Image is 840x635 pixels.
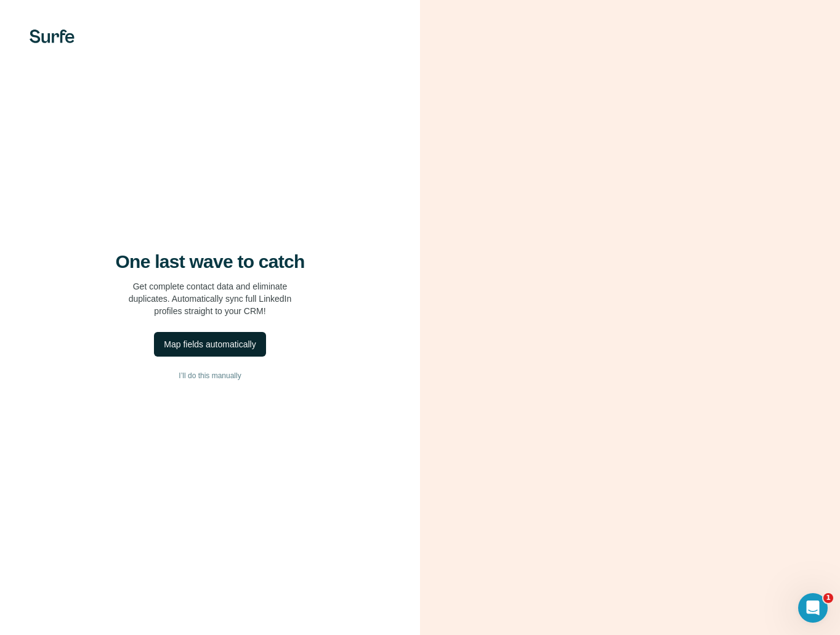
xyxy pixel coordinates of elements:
div: Map fields automatically [164,338,256,350]
span: I’ll do this manually [179,370,241,381]
span: 1 [823,593,833,603]
img: Surfe's logo [30,30,75,43]
iframe: Intercom live chat [798,593,828,623]
p: Get complete contact data and eliminate duplicates. Automatically sync full LinkedIn profiles str... [129,280,292,317]
h4: One last wave to catch [116,251,305,273]
button: I’ll do this manually [25,366,395,385]
button: Map fields automatically [154,332,265,357]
